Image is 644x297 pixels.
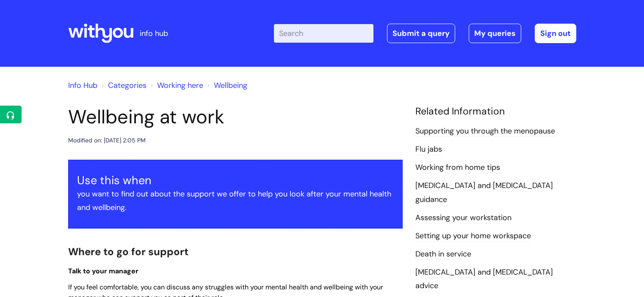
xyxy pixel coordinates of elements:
li: Solution home [100,79,146,92]
a: Supporting you through the menopause [415,126,555,137]
div: Modified on: [DATE] 2:05 PM [68,135,146,146]
a: My queries [469,24,521,43]
a: Working here [157,80,203,90]
a: Categories [108,80,146,90]
span: Talk to your manager [68,267,138,275]
a: Info Hub [68,80,97,90]
a: Flu jabs [415,144,442,155]
a: [MEDICAL_DATA] and [MEDICAL_DATA] advice [415,267,553,292]
a: Death in service [415,249,471,260]
a: Submit a query [387,24,455,43]
a: Wellbeing [214,80,247,90]
a: [MEDICAL_DATA] and [MEDICAL_DATA] guidance [415,180,553,205]
li: Working here [149,79,203,92]
a: Setting up your home workspace [415,231,531,242]
p: info hub [140,27,168,40]
a: Working from home tips [415,162,500,173]
span: Where to go for support [68,245,188,258]
input: Search [274,24,373,43]
h1: Wellbeing at work [68,106,403,128]
div: | - [274,24,576,43]
a: Sign out [535,24,576,43]
h3: Use this when [77,174,394,187]
li: Wellbeing [205,79,247,92]
p: you want to find out about the support we offer to help you look after your mental health and wel... [77,187,394,215]
h4: Related Information [415,106,576,117]
a: Assessing your workstation [415,213,511,223]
